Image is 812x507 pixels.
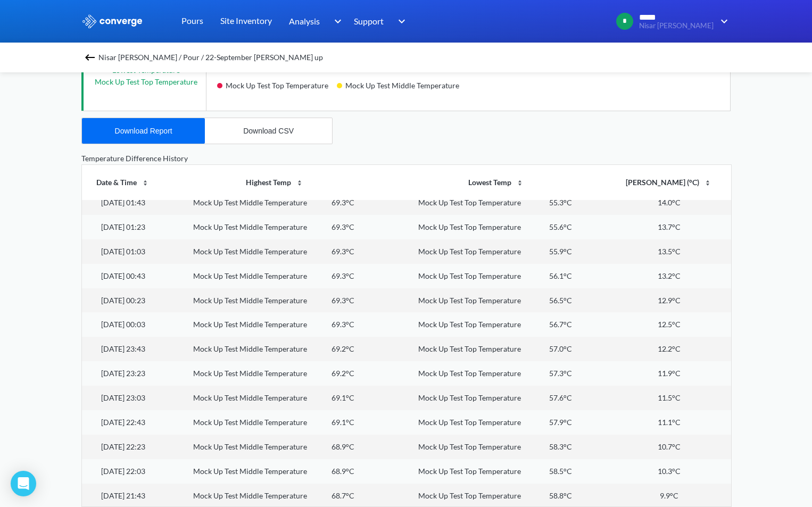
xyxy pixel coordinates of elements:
[418,246,521,257] div: Mock Up Test Top Temperature
[607,410,731,435] td: 11.1°C
[332,319,354,330] div: 69.3°C
[243,127,294,135] div: Download CSV
[607,215,731,239] td: 13.7°C
[332,221,354,233] div: 69.3°C
[193,490,307,502] div: Mock Up Test Middle Temperature
[193,441,307,453] div: Mock Up Test Middle Temperature
[549,197,572,209] div: 55.3°C
[332,343,354,355] div: 69.2°C
[549,270,572,282] div: 56.1°C
[205,118,332,144] button: Download CSV
[164,165,385,200] th: Highest Temp
[332,368,354,379] div: 69.2°C
[332,295,354,306] div: 69.3°C
[418,441,521,453] div: Mock Up Test Top Temperature
[289,14,320,28] span: Analysis
[82,288,164,313] td: [DATE] 00:23
[418,417,521,428] div: Mock Up Test Top Temperature
[82,312,164,337] td: [DATE] 00:03
[418,368,521,379] div: Mock Up Test Top Temperature
[193,417,307,428] div: Mock Up Test Middle Temperature
[98,50,323,65] span: Nisar [PERSON_NAME] / Pour / 22-September [PERSON_NAME] up
[115,127,172,135] div: Download Report
[391,15,408,28] img: downArrow.svg
[607,386,731,410] td: 11.5°C
[82,361,164,386] td: [DATE] 23:23
[354,14,384,28] span: Support
[81,153,731,164] div: Temperature Difference History
[418,197,521,209] div: Mock Up Test Top Temperature
[193,466,307,477] div: Mock Up Test Middle Temperature
[549,221,572,233] div: 55.6°C
[607,361,731,386] td: 11.9°C
[193,270,307,282] div: Mock Up Test Middle Temperature
[193,319,307,330] div: Mock Up Test Middle Temperature
[193,368,307,379] div: Mock Up Test Middle Temperature
[332,490,354,502] div: 68.7°C
[418,490,521,502] div: Mock Up Test Top Temperature
[82,190,164,215] td: [DATE] 01:43
[607,190,731,215] td: 14.0°C
[332,246,354,257] div: 69.3°C
[82,165,164,200] th: Date & Time
[607,337,731,361] td: 12.2°C
[217,77,337,102] div: Mock Up Test Top Temperature
[82,264,164,288] td: [DATE] 00:43
[193,197,307,209] div: Mock Up Test Middle Temperature
[332,417,354,428] div: 69.1°C
[549,319,572,330] div: 56.7°C
[193,295,307,306] div: Mock Up Test Middle Temperature
[418,319,521,330] div: Mock Up Test Top Temperature
[82,435,164,459] td: [DATE] 22:23
[549,466,572,477] div: 58.5°C
[82,239,164,264] td: [DATE] 01:03
[549,392,572,404] div: 57.6°C
[418,221,521,233] div: Mock Up Test Top Temperature
[332,392,354,404] div: 69.1°C
[141,179,150,187] img: sort-icon.svg
[714,15,731,28] img: downArrow.svg
[82,337,164,361] td: [DATE] 23:43
[82,118,205,144] button: Download Report
[418,270,521,282] div: Mock Up Test Top Temperature
[82,215,164,239] td: [DATE] 01:23
[385,165,607,200] th: Lowest Temp
[607,312,731,337] td: 12.5°C
[11,471,36,496] div: Open Intercom Messenger
[81,14,143,28] img: logo_ewhite.svg
[549,490,572,502] div: 58.8°C
[418,295,521,306] div: Mock Up Test Top Temperature
[193,343,307,355] div: Mock Up Test Middle Temperature
[607,435,731,459] td: 10.7°C
[549,246,572,257] div: 55.9°C
[84,51,96,64] img: backspace.svg
[418,343,521,355] div: Mock Up Test Top Temperature
[193,221,307,233] div: Mock Up Test Middle Temperature
[332,197,354,209] div: 69.3°C
[332,270,354,282] div: 69.3°C
[337,77,468,102] div: Mock Up Test Middle Temperature
[332,466,354,477] div: 68.9°C
[327,15,344,28] img: downArrow.svg
[703,179,712,187] img: sort-icon.svg
[607,264,731,288] td: 13.2°C
[516,179,524,187] img: sort-icon.svg
[418,466,521,477] div: Mock Up Test Top Temperature
[418,392,521,404] div: Mock Up Test Top Temperature
[549,417,572,428] div: 57.9°C
[295,179,304,187] img: sort-icon.svg
[82,386,164,410] td: [DATE] 23:03
[549,295,572,306] div: 56.5°C
[193,392,307,404] div: Mock Up Test Middle Temperature
[95,76,197,88] p: Mock Up Test Top Temperature
[549,441,572,453] div: 58.3°C
[607,288,731,313] td: 12.9°C
[607,239,731,264] td: 13.5°C
[639,22,714,30] span: Nisar [PERSON_NAME]
[549,343,572,355] div: 57.0°C
[82,459,164,484] td: [DATE] 22:03
[82,410,164,435] td: [DATE] 22:43
[607,459,731,484] td: 10.3°C
[549,368,572,379] div: 57.3°C
[607,165,731,200] th: [PERSON_NAME] (°C)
